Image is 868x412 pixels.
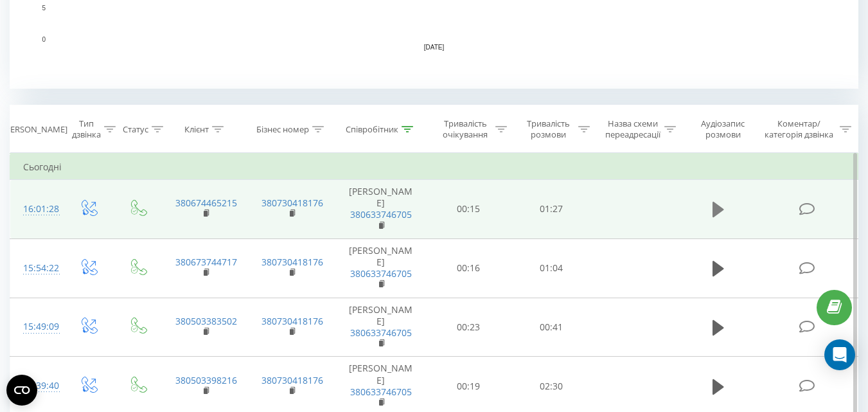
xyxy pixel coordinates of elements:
a: 380674465215 [175,197,237,209]
div: Коментар/категорія дзвінка [761,118,837,140]
td: 00:16 [427,238,510,298]
div: 16:01:28 [23,197,50,222]
div: Open Intercom Messenger [824,339,855,370]
div: Тип дзвінка [72,118,101,140]
div: Статус [123,124,148,135]
td: 00:23 [427,298,510,357]
text: [DATE] [424,44,445,51]
div: 15:39:40 [23,373,50,399]
td: [PERSON_NAME] [335,298,427,357]
div: Тривалість очікування [439,118,492,140]
div: Бізнес номер [256,124,309,135]
a: 380730418176 [261,315,323,327]
div: Клієнт [184,124,209,135]
a: 380730418176 [261,374,323,386]
text: 0 [42,36,46,43]
div: 15:54:22 [23,256,50,281]
a: 380633746705 [350,267,412,280]
td: 00:15 [427,180,510,239]
div: Аудіозапис розмови [691,118,756,140]
td: [PERSON_NAME] [335,180,427,239]
div: Співробітник [346,124,398,135]
div: [PERSON_NAME] [3,124,67,135]
a: 380730418176 [261,256,323,268]
a: 380633746705 [350,386,412,398]
a: 380633746705 [350,327,412,339]
td: 01:04 [510,238,593,298]
a: 380633746705 [350,208,412,220]
td: 00:41 [510,298,593,357]
button: Open CMP widget [6,375,37,406]
td: 01:27 [510,180,593,239]
td: [PERSON_NAME] [335,238,427,298]
div: 15:49:09 [23,314,50,339]
a: 380503383502 [175,315,237,327]
div: Тривалість розмови [522,118,575,140]
text: 5 [42,4,46,12]
a: 380673744717 [175,256,237,268]
a: 380503398216 [175,374,237,386]
a: 380730418176 [261,197,323,209]
div: Назва схеми переадресації [605,118,661,140]
td: Сьогодні [10,154,858,180]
